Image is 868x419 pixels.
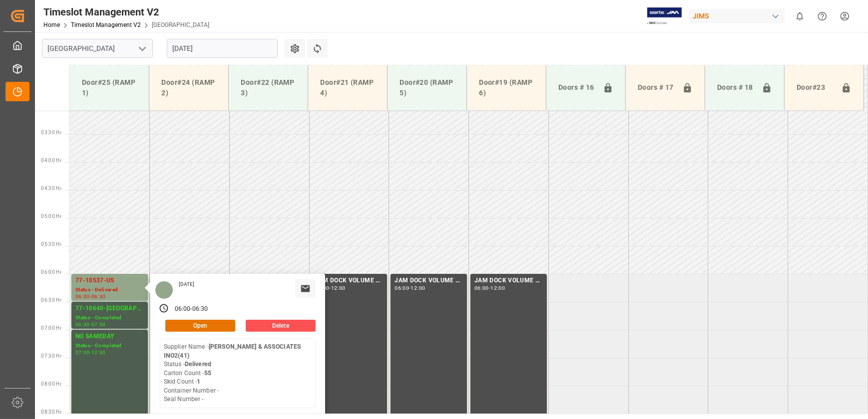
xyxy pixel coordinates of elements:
[75,276,144,286] div: 77-10537-US
[91,350,106,355] div: 12:00
[41,186,61,191] span: 04:30 Hr
[167,39,278,58] input: DD.MM.YYYY
[41,381,61,387] span: 08:00 Hr
[197,378,200,385] b: 1
[75,322,90,327] div: 06:30
[75,350,90,355] div: 07:00
[75,314,144,322] div: Status - Completed
[175,305,191,314] div: 06:00
[489,286,490,290] div: -
[43,4,209,19] div: Timeslot Management V2
[316,73,379,102] div: Door#21 (RAMP 4)
[75,332,144,342] div: NO SAMEDAY
[689,6,789,25] button: JIMS
[474,276,543,286] div: JAM DOCK VOLUME CONTROL
[164,343,301,359] b: [PERSON_NAME] & ASSOCIATES INO2(41)
[490,286,505,290] div: 12:00
[395,286,409,290] div: 06:00
[75,304,144,314] div: 77-10640-[GEOGRAPHIC_DATA]
[164,343,312,404] div: Supplier Name - Status - Carton Count - Skid Count - Container Number - Seal Number -
[90,294,91,299] div: -
[41,158,61,163] span: 04:00 Hr
[41,241,61,247] span: 05:30 Hr
[647,7,682,25] img: Exertis%20JAM%20-%20Email%20Logo.jpg_1722504956.jpg
[396,73,458,102] div: Door#20 (RAMP 5)
[71,21,141,28] a: Timeslot Management V2
[474,286,489,290] div: 06:00
[713,78,758,97] div: Doors # 18
[192,305,208,314] div: 06:30
[90,350,91,355] div: -
[41,297,61,303] span: 06:30 Hr
[204,370,211,377] b: 55
[43,21,60,28] a: Home
[157,73,220,102] div: Door#24 (RAMP 2)
[41,130,61,135] span: 03:30 Hr
[165,320,235,332] button: Open
[475,73,538,102] div: Door#19 (RAMP 6)
[91,294,106,299] div: 06:30
[811,5,834,27] button: Help Center
[329,286,331,290] div: -
[78,73,141,102] div: Door#25 (RAMP 1)
[689,9,785,23] div: JIMS
[41,325,61,331] span: 07:00 Hr
[90,322,91,327] div: -
[634,78,678,97] div: Doors # 17
[409,286,411,290] div: -
[42,39,153,58] input: Type to search/select
[41,269,61,275] span: 06:00 Hr
[793,78,837,97] div: Door#23
[175,281,198,288] div: [DATE]
[41,213,61,219] span: 05:00 Hr
[395,276,463,286] div: JAM DOCK VOLUME CONTROL
[789,5,811,27] button: show 0 new notifications
[41,409,61,415] span: 08:30 Hr
[134,41,149,56] button: open menu
[75,342,144,350] div: Status - Completed
[75,286,144,294] div: Status - Delivered
[246,320,316,332] button: Delete
[75,294,90,299] div: 06:00
[315,276,384,286] div: JAM DOCK VOLUME CONTROL
[331,286,346,290] div: 12:00
[41,353,61,359] span: 07:30 Hr
[554,78,599,97] div: Doors # 16
[185,361,211,368] b: Delivered
[91,322,106,327] div: 07:00
[190,305,192,314] div: -
[411,286,426,290] div: 12:00
[237,73,300,102] div: Door#22 (RAMP 3)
